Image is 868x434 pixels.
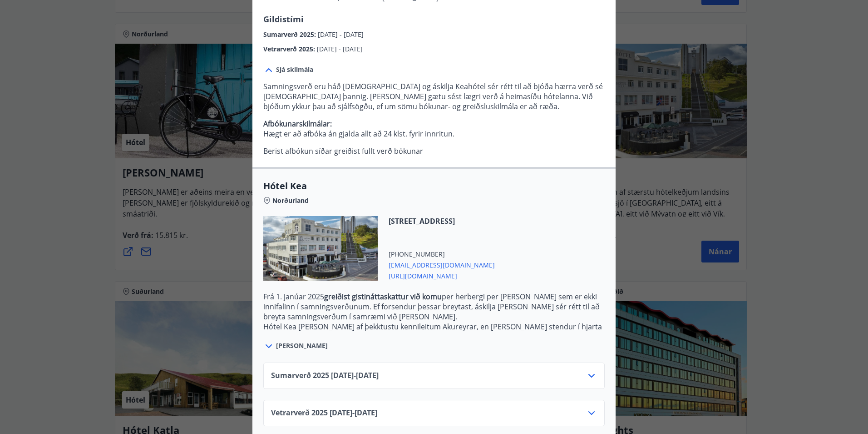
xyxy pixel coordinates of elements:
p: Hægt er að afbóka án gjalda allt að 24 klst. fyrir innritun. [263,119,605,139]
span: Norðurland [272,196,309,205]
span: [STREET_ADDRESS] [389,216,495,226]
span: [DATE] - [DATE] [318,30,364,39]
strong: Afbókunarskilmálar: [263,119,332,129]
span: [DATE] - [DATE] [317,45,363,53]
span: Vetrarverð 2025 : [263,45,317,53]
span: Hótel Kea [263,180,605,192]
span: [PHONE_NUMBER] [389,250,495,259]
p: Berist afbókun síðar greiðist fullt verð bókunar [263,146,605,156]
span: Sjá skilmála [276,65,313,74]
span: [URL][DOMAIN_NAME] [389,270,495,281]
span: Sumarverð 2025 : [263,30,318,39]
span: Gildistími [263,14,304,25]
span: [EMAIL_ADDRESS][DOMAIN_NAME] [389,259,495,270]
p: Samningsverð eru háð [DEMOGRAPHIC_DATA] og áskilja Keahótel sér rétt til að bjóða hærra verð sé [... [263,81,605,111]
